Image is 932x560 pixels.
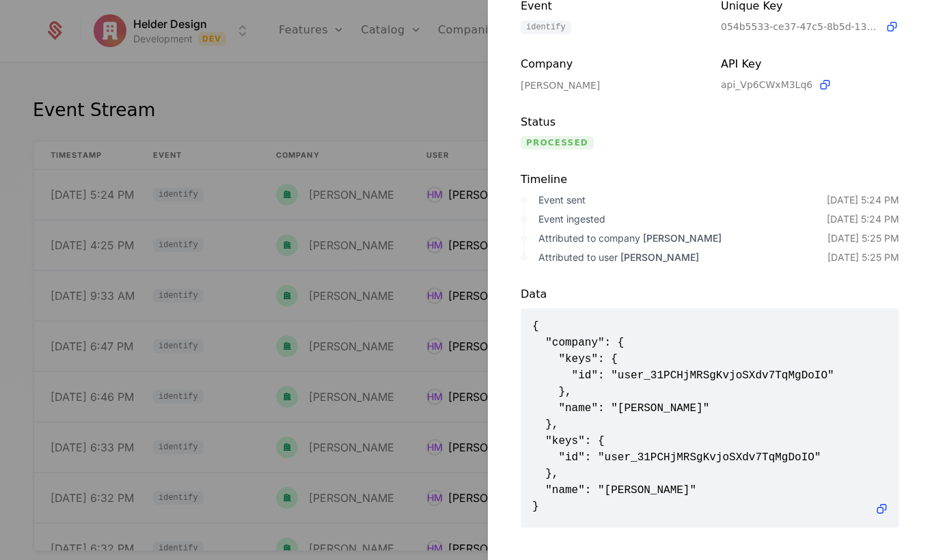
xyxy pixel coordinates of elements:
[643,232,722,244] span: [PERSON_NAME]
[521,171,899,188] div: Timeline
[521,56,699,73] div: Company
[827,193,899,207] div: [DATE] 5:24 PM
[721,56,899,72] div: API Key
[827,232,899,245] div: [DATE] 5:25 PM
[532,318,888,515] span: { "company": { "keys": { "id": "user_31PCHjMRSgKvjoSXdv7TqMgDoIO" }, "name": "[PERSON_NAME]" }, "...
[521,286,899,303] div: Data
[521,136,594,150] span: processed
[521,20,571,34] span: identify
[521,114,699,130] div: Status
[538,212,827,226] div: Event ingested
[538,193,827,207] div: Event sent
[721,20,879,33] span: 054b5533-ce37-47c5-8b5d-13d0fcd5dfa7
[521,79,699,92] div: [PERSON_NAME]
[538,232,827,245] div: Attributed to company
[827,251,899,264] div: [DATE] 5:25 PM
[827,212,899,226] div: [DATE] 5:24 PM
[620,251,699,263] span: [PERSON_NAME]
[721,78,812,92] span: api_Vp6CWxM3Lq6
[538,251,827,264] div: Attributed to user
